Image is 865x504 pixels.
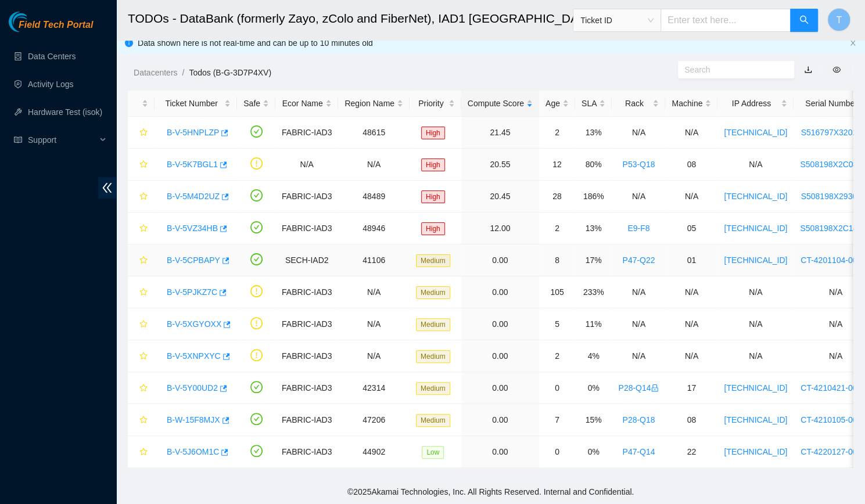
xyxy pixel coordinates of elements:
[665,436,717,468] td: 22
[790,9,818,32] button: search
[575,308,612,340] td: 11%
[134,251,148,269] button: star
[827,8,850,31] button: T
[250,349,263,361] span: exclamation-circle
[250,285,263,297] span: exclamation-circle
[275,149,338,181] td: N/A
[167,192,220,201] a: B-V-5M4D2UZ
[724,128,787,137] a: [TECHNICAL_ID]
[139,128,148,138] span: star
[461,404,539,436] td: 0.00
[461,213,539,244] td: 12.00
[717,149,794,181] td: N/A
[167,287,217,297] a: B-V-5PJKZ7C
[795,60,821,79] button: download
[461,181,539,213] td: 20.45
[134,155,148,174] button: star
[849,39,856,46] span: close
[275,276,338,308] td: FABRIC-IAD3
[622,447,655,456] a: P47-Q14
[539,181,575,213] td: 28
[250,253,263,265] span: check-circle
[539,372,575,404] td: 0
[539,436,575,468] td: 0
[250,221,263,233] span: check-circle
[134,442,148,461] button: star
[134,219,148,237] button: star
[9,21,93,36] a: Akamai TechnologiesField Tech Portal
[461,340,539,372] td: 0.00
[799,15,809,26] span: search
[461,117,539,149] td: 21.45
[28,52,76,61] a: Data Centers
[661,9,791,32] input: Enter text here...
[167,224,218,233] a: B-V-5VZ34HB
[416,382,450,395] span: Medium
[651,384,659,392] span: lock
[250,317,263,329] span: exclamation-circle
[421,127,445,139] span: High
[139,448,148,457] span: star
[28,80,74,89] a: Activity Logs
[338,340,410,372] td: N/A
[612,276,665,308] td: N/A
[167,415,220,424] a: B-W-15F8MJX
[575,117,612,149] td: 13%
[167,255,220,265] a: B-V-5CPBAPY
[416,350,450,363] span: Medium
[9,12,59,32] img: Akamai Technologies
[421,222,445,235] span: High
[338,404,410,436] td: 47206
[275,244,338,276] td: SECH-IAD2
[182,68,184,77] span: /
[539,149,575,181] td: 12
[832,66,841,74] span: eye
[836,13,842,27] span: T
[717,276,794,308] td: N/A
[134,411,148,429] button: star
[167,383,218,393] a: B-V-5Y00UD2
[250,381,263,393] span: check-circle
[338,308,410,340] td: N/A
[338,244,410,276] td: 41106
[461,308,539,340] td: 0.00
[461,436,539,468] td: 0.00
[665,276,717,308] td: N/A
[250,125,263,138] span: check-circle
[139,416,148,425] span: star
[167,319,221,329] a: B-V-5XGYOXX
[461,372,539,404] td: 0.00
[167,128,219,137] a: B-V-5HNPLZP
[724,192,787,201] a: [TECHNICAL_ID]
[275,404,338,436] td: FABRIC-IAD3
[139,160,148,170] span: star
[275,117,338,149] td: FABRIC-IAD3
[275,308,338,340] td: FABRIC-IAD3
[338,213,410,244] td: 48946
[539,340,575,372] td: 2
[724,383,787,393] a: [TECHNICAL_ID]
[139,320,148,329] span: star
[717,340,794,372] td: N/A
[539,276,575,308] td: 105
[134,379,148,397] button: star
[275,213,338,244] td: FABRIC-IAD3
[338,181,410,213] td: 48489
[539,117,575,149] td: 2
[14,136,22,144] span: read
[275,372,338,404] td: FABRIC-IAD3
[575,436,612,468] td: 0%
[575,149,612,181] td: 80%
[139,256,148,265] span: star
[275,340,338,372] td: FABRIC-IAD3
[139,192,148,201] span: star
[338,117,410,149] td: 48615
[575,340,612,372] td: 4%
[622,415,655,424] a: P28-Q18
[665,372,717,404] td: 17
[665,340,717,372] td: N/A
[189,68,271,77] a: Todos (B-G-3D7P4XV)
[19,20,93,31] span: Field Tech Portal
[461,149,539,181] td: 20.55
[612,181,665,213] td: N/A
